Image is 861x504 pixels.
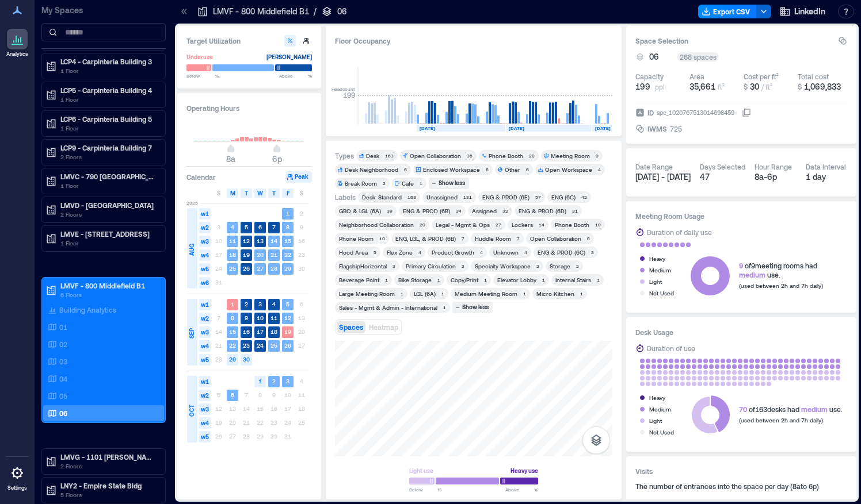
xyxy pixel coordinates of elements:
p: LNY2 - Empire State Bldg [60,481,157,490]
h3: Visits [635,465,847,477]
text: 11 [271,314,277,321]
text: 28 [271,265,277,272]
text: 3 [258,301,262,307]
span: $ [798,83,802,91]
span: IWMS [647,123,667,134]
div: Open Collaboration [530,234,581,243]
div: Bike Storage [398,276,432,284]
div: 47 [700,171,745,183]
span: w1 [199,376,211,387]
span: T [245,188,248,198]
span: / ft² [761,83,772,91]
p: 2 Floors [60,152,157,161]
div: Specialty Workspace [475,262,531,270]
text: 5 [245,224,248,230]
div: 14 [536,221,546,228]
span: 9 [739,261,743,270]
p: 02 [59,340,67,349]
div: 34 [454,207,463,214]
div: Lockers [512,221,533,229]
span: 6p [272,154,282,164]
p: LCP6 - Carpinteria Building 5 [60,114,157,124]
text: 4 [231,224,234,230]
div: 6 [402,166,409,173]
p: 6 Floors [60,290,157,299]
span: w5 [199,263,211,275]
div: Product Growth [432,248,474,256]
div: Underuse [186,51,213,63]
div: Primary Circulation [406,262,456,270]
p: LCP9 - Carpinteria Building 7 [60,143,157,152]
text: 1 [231,301,234,307]
span: w2 [199,390,211,401]
p: 04 [59,374,67,383]
span: Above % [505,486,538,493]
div: 131 [461,194,474,201]
div: Legal - Mgmt & Ops [436,221,490,229]
div: Break Room [345,179,377,187]
p: 2 Floors [60,461,157,471]
div: Types [335,151,354,160]
span: medium [801,405,828,413]
div: Not Used [649,287,674,299]
div: Open Collaboration [410,152,461,160]
div: 2 [380,180,387,187]
text: 15 [284,237,291,244]
text: 7 [272,224,276,230]
p: LMVE - [STREET_ADDRESS] [60,229,157,238]
text: 20 [257,251,264,258]
div: 20 [527,152,536,159]
div: Labels [335,193,356,202]
h3: Meeting Room Usage [635,210,847,222]
text: 9 [245,314,248,321]
span: w1 [199,299,211,310]
text: 19 [243,251,250,258]
p: / [314,6,317,17]
span: $ [744,83,748,91]
div: 1 [482,276,489,283]
div: ENG (6C) [551,193,576,201]
div: of 163 desks had use. [739,405,843,414]
div: Unknown [493,248,519,256]
div: 10 [593,221,603,228]
div: of 9 meeting rooms had use. [739,261,823,279]
span: 2025 [186,199,198,206]
span: w3 [199,403,211,415]
text: [DATE] [595,125,611,131]
div: 268 spaces [677,52,719,61]
div: Light [649,415,662,426]
text: [DATE] [420,125,435,131]
span: Below % [186,72,219,79]
span: 06 [649,51,659,63]
div: 32 [500,207,510,214]
h3: Space Selection [635,35,838,47]
span: M [230,188,235,198]
div: 1 [417,180,424,187]
div: 163 [383,152,395,159]
p: LMVF - 800 Middlefield B1 [213,6,309,17]
text: 18 [229,251,236,258]
text: 26 [243,265,250,272]
text: 11 [229,237,236,244]
p: LMVG - 1101 [PERSON_NAME] B7 [60,452,157,461]
div: Phone Booth [489,152,523,160]
text: 15 [229,328,236,335]
div: 10 [377,235,387,242]
text: 18 [271,328,277,335]
div: Heavy [649,392,665,403]
div: Medium [649,403,671,415]
p: 5 Floors [60,490,157,499]
div: Beverage Point [339,276,379,284]
div: Sales - Mgmt & Admin - International [339,303,437,311]
div: 1 [383,276,390,283]
div: The number of entrances into the space per day ( 8a to 6p ) [635,482,847,491]
text: 6 [231,391,234,398]
div: Phone Room [339,234,374,243]
div: Elevator Lobby [497,276,536,284]
div: Date Range [635,162,673,171]
span: T [272,188,276,198]
div: 31 [570,207,580,214]
div: 4 [596,166,603,173]
div: Cafe [402,179,414,187]
span: w5 [199,431,211,443]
